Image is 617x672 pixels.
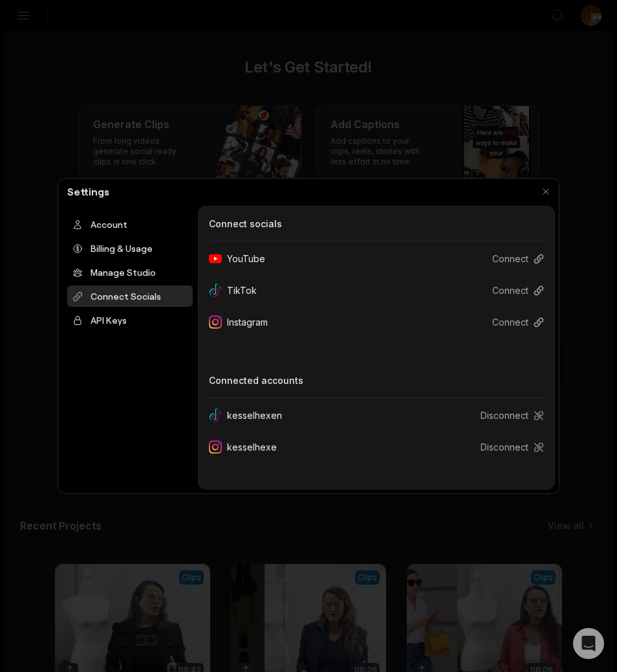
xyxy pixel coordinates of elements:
div: Instagram [209,310,278,334]
button: Connect [482,310,544,334]
div: kesselhexe [209,435,287,459]
h3: Connect socials [209,217,544,230]
div: TikTok [209,278,267,302]
h3: Connected accounts [209,374,544,387]
div: Account [67,214,193,235]
div: kesselhexen [209,403,292,427]
button: Connect [482,278,544,302]
div: API Keys [67,309,193,331]
button: Disconnect [470,403,544,427]
div: YouTube [209,247,276,271]
div: Manage Studio [67,262,193,283]
h2: Settings [62,184,114,199]
div: Billing & Usage [67,238,193,259]
div: Connect Socials [67,286,193,307]
button: Connect [482,247,544,271]
button: Disconnect [470,435,544,459]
